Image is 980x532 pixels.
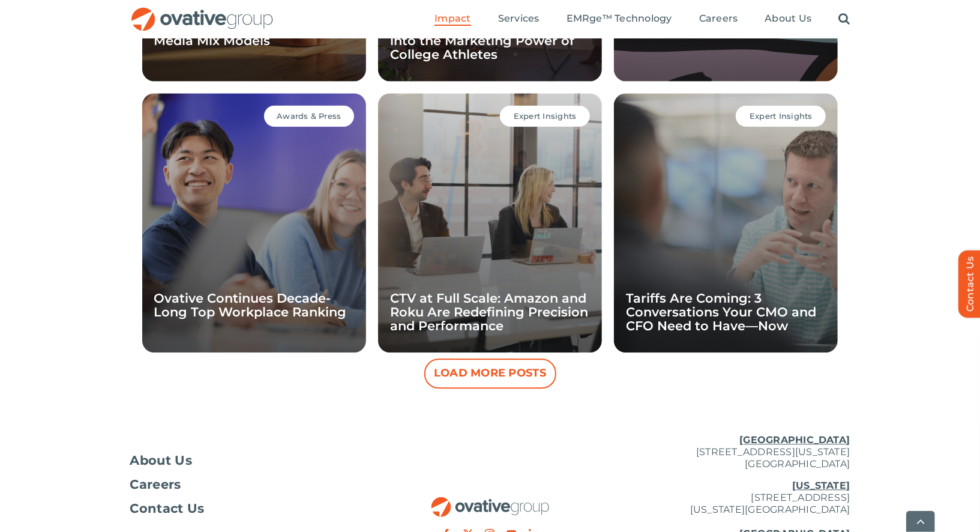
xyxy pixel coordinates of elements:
[792,480,850,491] u: [US_STATE]
[154,291,347,319] a: Ovative Continues Decade-Long Top Workplace Ranking
[838,13,850,26] a: Search
[498,13,540,26] a: Services
[130,455,370,515] nav: Footer Menu
[130,455,370,467] a: About Us
[390,291,588,333] a: CTV at Full Scale: Amazon and Roku Are Redefining Precision and Performance
[130,503,370,515] a: Contact Us
[130,479,370,491] a: Careers
[434,13,470,25] span: Impact
[424,358,556,388] button: Load More Posts
[498,13,540,25] span: Services
[430,495,550,507] a: OG_Full_horizontal_RGB
[626,291,816,333] a: Tariffs Are Coming: 3 Conversations Your CMO and CFO Need to Have—Now
[610,434,850,470] p: [STREET_ADDRESS][US_STATE] [GEOGRAPHIC_DATA]
[567,13,672,26] a: EMRge™ Technology
[130,455,193,467] span: About Us
[390,19,587,62] a: Are You in the Game? Tapping into the Marketing Power of College Athletes
[699,13,738,26] a: Careers
[130,503,205,515] span: Contact Us
[130,6,274,17] a: OG_Full_horizontal_RGB
[434,13,470,26] a: Impact
[567,13,672,25] span: EMRge™ Technology
[130,479,181,491] span: Careers
[739,434,850,446] u: [GEOGRAPHIC_DATA]
[765,13,811,25] span: About Us
[765,13,811,26] a: About Us
[699,13,738,25] span: Careers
